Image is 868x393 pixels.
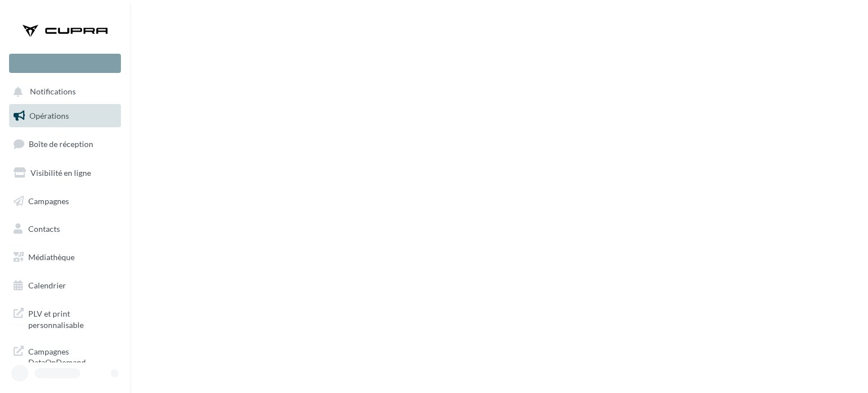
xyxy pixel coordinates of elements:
span: PLV et print personnalisable [28,306,116,330]
span: Visibilité en ligne [31,168,91,178]
a: PLV et print personnalisable [7,301,123,335]
a: Visibilité en ligne [7,161,123,185]
a: Campagnes DataOnDemand [7,339,123,373]
a: Opérations [7,104,123,128]
a: Campagnes [7,189,123,213]
span: Calendrier [28,280,66,290]
span: Notifications [30,87,76,97]
a: Médiathèque [7,245,123,269]
a: Boîte de réception [7,132,123,156]
span: Campagnes [28,196,69,205]
span: Campagnes DataOnDemand [28,344,116,368]
span: Médiathèque [28,252,75,262]
span: Boîte de réception [29,139,93,149]
span: Contacts [28,224,60,234]
span: Opérations [29,111,69,120]
div: Nouvelle campagne [9,54,121,73]
a: Contacts [7,217,123,241]
a: Calendrier [7,274,123,297]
